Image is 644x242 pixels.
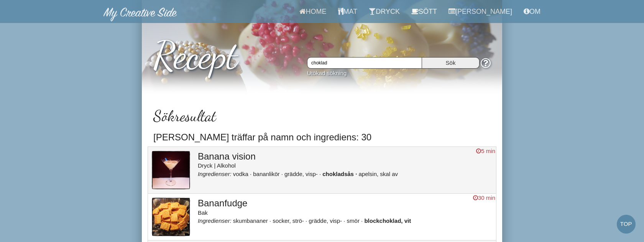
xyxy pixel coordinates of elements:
img: bild_470.jpg [152,198,190,236]
input: Sök [422,57,480,69]
h2: Sökresultat [153,107,491,124]
input: Skriv in ingrediens eller receptnamn [307,57,422,69]
li: chokladsås [322,171,357,177]
div: 30 min [473,194,495,202]
img: bild_309.jpg [152,151,190,190]
i: Ingredienser: [198,171,232,177]
h3: Banana vision [198,151,492,161]
h3: Bananfudge [198,198,492,208]
li: apelsin, skal av [358,171,398,177]
img: MyCreativeSide [103,8,177,21]
div: Bak [198,209,492,217]
li: grädde, visp- [284,171,321,177]
li: grädde, visp- [309,217,345,224]
li: bananlikör [253,171,283,177]
h3: [PERSON_NAME] träffar på namn och ingrediens: 30 [153,132,491,142]
li: skumbananer [233,217,271,224]
li: socker, strö- [273,217,307,224]
a: Utökad sökning [307,70,347,76]
li: vodka [233,171,251,177]
h1: Recept [153,26,491,76]
li: blockchoklad, vit [364,217,411,224]
a: Top [617,215,636,234]
li: smör [347,217,363,224]
div: Dryck | Alkohol [198,161,492,170]
div: 5 min [476,147,495,155]
i: Ingredienser: [198,217,232,224]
